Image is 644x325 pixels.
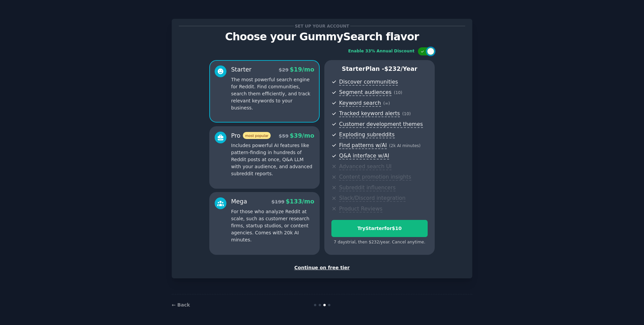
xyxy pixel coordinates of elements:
[339,152,389,159] span: Q&A interface w/AI
[279,133,288,139] span: $ 59
[339,195,406,202] span: Slack/Discord integration
[331,65,428,73] p: Starter Plan -
[339,89,391,96] span: Segment audiences
[231,76,314,111] p: The most powerful search engine for Reddit. Find communities, search them efficiently, and track ...
[331,220,428,237] button: TryStarterfor$10
[231,208,314,243] p: For those who analyze Reddit at scale, such as customer research firms, startup studios, or conte...
[279,67,288,73] span: $ 29
[389,143,421,148] span: ( 2k AI minutes )
[179,264,465,271] div: Continue on free tier
[339,174,411,181] span: Content promotion insights
[339,79,398,86] span: Discover communities
[294,22,351,30] span: Set up your account
[179,31,465,43] p: Choose your GummySearch flavor
[339,163,391,170] span: Advanced search UI
[348,48,415,54] div: Enable 33% Annual Discount
[331,239,428,245] div: 7 days trial, then $ 232 /year . Cancel anytime.
[290,66,314,73] span: $ 19 /mo
[339,100,381,107] span: Keyword search
[402,111,411,116] span: ( 10 )
[339,131,394,138] span: Exploding subreddits
[339,184,395,191] span: Subreddit influencers
[271,199,284,204] span: $ 199
[243,132,271,139] span: most popular
[332,225,427,232] div: Try Starter for $10
[339,205,382,213] span: Product Reviews
[231,197,247,206] div: Mega
[383,101,390,106] span: ( ∞ )
[286,198,314,205] span: $ 133 /mo
[231,142,314,177] p: Includes powerful AI features like pattern-finding in hundreds of Reddit posts at once, Q&A LLM w...
[384,65,417,72] span: $ 232 /year
[231,65,252,74] div: Starter
[339,121,423,128] span: Customer development themes
[290,132,314,139] span: $ 39 /mo
[172,302,190,308] a: ← Back
[394,90,402,95] span: ( 10 )
[339,110,400,117] span: Tracked keyword alerts
[231,132,271,140] div: Pro
[339,142,387,149] span: Find patterns w/AI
